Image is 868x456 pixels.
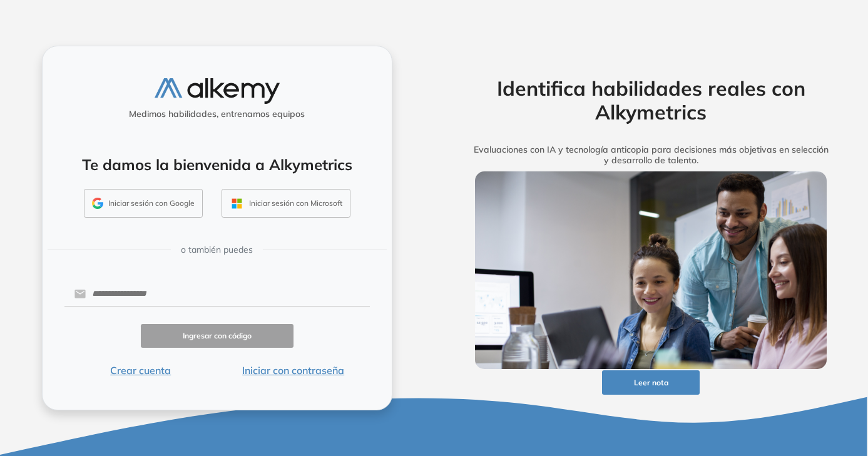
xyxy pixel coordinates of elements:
h5: Medimos habilidades, entrenamos equipos [48,109,387,119]
img: GMAIL_ICON [92,198,103,209]
span: o también puedes [181,243,253,256]
img: OUTLOOK_ICON [230,196,244,211]
h4: Te damos la bienvenida a Alkymetrics [59,156,375,174]
img: logo-alkemy [155,78,280,104]
h5: Evaluaciones con IA y tecnología anticopia para decisiones más objetivas en selección y desarroll... [456,144,846,166]
h2: Identifica habilidades reales con Alkymetrics [456,76,846,124]
button: Crear cuenta [64,363,217,378]
img: img-more-info [475,171,827,369]
button: Iniciar con contraseña [217,363,370,378]
button: Iniciar sesión con Microsoft [222,189,350,218]
button: Ingresar con código [141,324,294,348]
button: Leer nota [602,370,700,395]
button: Iniciar sesión con Google [84,189,203,218]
